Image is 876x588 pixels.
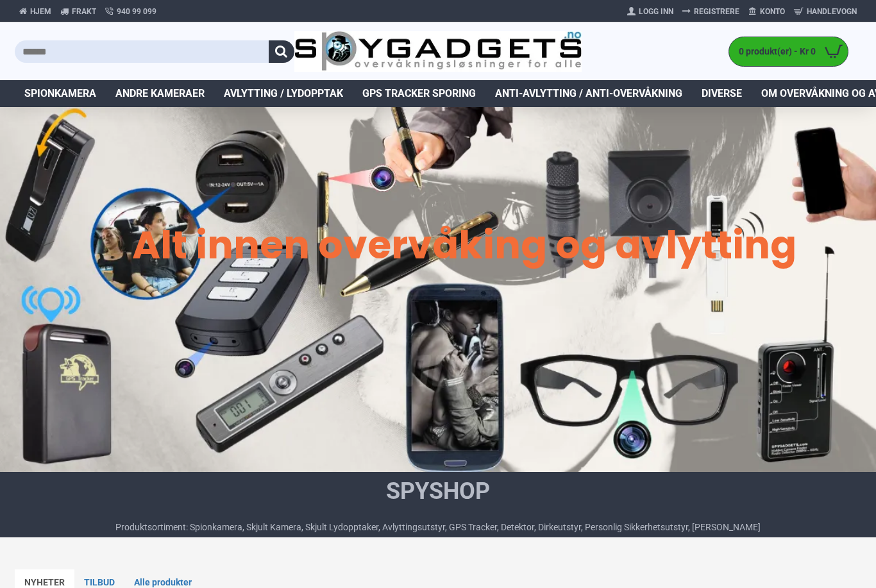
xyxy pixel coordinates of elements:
[694,6,739,17] span: Registrere
[224,86,343,101] span: Avlytting / Lydopptak
[117,6,156,17] span: 940 99 099
[362,86,476,101] span: GPS Tracker Sporing
[744,1,789,22] a: Konto
[485,80,692,107] a: Anti-avlytting / Anti-overvåkning
[678,1,744,22] a: Registrere
[729,45,819,58] span: 0 produkt(er) - Kr 0
[106,80,214,107] a: Andre kameraer
[72,6,96,17] span: Frakt
[353,80,485,107] a: GPS Tracker Sporing
[115,86,205,101] span: Andre kameraer
[729,37,848,66] a: 0 produkt(er) - Kr 0
[15,80,106,107] a: Spionkamera
[30,6,51,17] span: Hjem
[807,6,857,17] span: Handlevogn
[294,31,582,72] img: SpyGadgets.no
[495,86,682,101] span: Anti-avlytting / Anti-overvåkning
[702,86,742,101] span: Diverse
[760,6,785,17] span: Konto
[692,80,752,107] a: Diverse
[639,6,673,17] span: Logg Inn
[214,80,353,107] a: Avlytting / Lydopptak
[115,521,761,534] div: Produktsortiment: Spionkamera, Skjult Kamera, Skjult Lydopptaker, Avlyttingsutstyr, GPS Tracker, ...
[623,1,678,22] a: Logg Inn
[24,86,96,101] span: Spionkamera
[789,1,861,22] a: Handlevogn
[115,475,761,507] h1: SpyShop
